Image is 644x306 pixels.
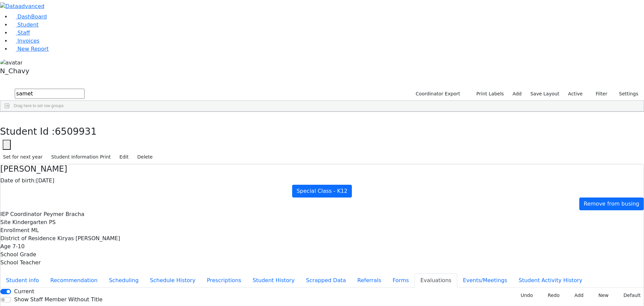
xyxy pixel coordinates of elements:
[469,89,507,99] button: Print Labels
[387,273,415,288] button: Forms
[17,21,39,28] span: Student
[0,234,56,243] label: District of Residence
[0,210,42,218] label: IEP Coordinator
[0,177,644,185] div: [DATE]
[11,38,40,44] a: Invoices
[292,185,352,198] a: Special Class - K12
[144,273,201,288] button: Schedule History
[0,218,11,226] label: Site
[17,46,49,52] span: New Report
[527,89,562,99] button: Save Layout
[44,211,85,217] span: Peymer Bracha
[11,46,49,52] a: New Report
[14,296,102,304] label: Show Staff Member Without Title
[31,227,39,233] span: ML
[540,290,562,301] button: Redo
[509,89,525,99] a: Add
[12,219,56,225] span: Kindergarten PS
[17,13,47,20] span: DashBoard
[0,273,45,288] button: Student info
[0,164,644,174] h4: [PERSON_NAME]
[513,273,588,288] button: Student Activity History
[610,89,641,99] button: Settings
[15,89,85,99] input: Search
[616,290,644,301] button: Default
[201,273,247,288] button: Prescriptions
[0,226,30,234] label: Enrollment
[591,290,612,301] button: New
[134,152,156,162] button: Delete
[103,273,144,288] button: Scheduling
[0,259,41,267] label: School Teacher
[587,89,610,99] button: Filter
[567,290,586,301] button: Add
[17,30,30,36] span: Staff
[247,273,300,288] button: Student History
[14,288,34,296] label: Current
[0,243,11,251] label: Age
[415,273,457,288] button: Evaluations
[12,243,24,250] span: 7-10
[11,21,39,28] a: Student
[48,152,114,162] button: Student Information Print
[57,235,120,242] span: Kiryas [PERSON_NAME]
[300,273,352,288] button: Scrapped Data
[17,38,40,44] span: Invoices
[352,273,387,288] button: Referrals
[0,177,36,185] label: Date of birth:
[457,273,513,288] button: Events/Meetings
[116,152,131,162] button: Edit
[513,290,536,301] button: Undo
[11,13,47,20] a: DashBoard
[584,201,639,207] span: Remove from busing
[11,30,30,36] a: Staff
[411,89,463,99] button: Coordinator Export
[45,273,103,288] button: Recommendation
[14,103,64,108] span: Drag here to set row groups
[579,198,644,210] a: Remove from busing
[0,251,36,259] label: School Grade
[55,126,97,137] span: 6509931
[565,89,586,99] label: Active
